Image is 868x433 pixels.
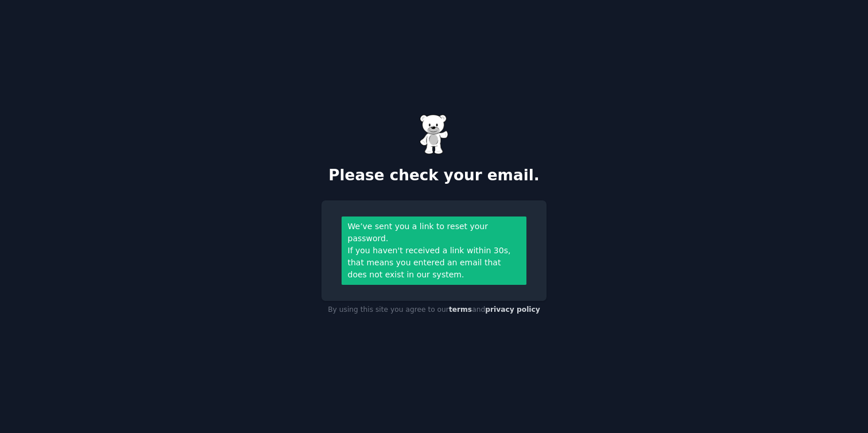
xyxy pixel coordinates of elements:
a: terms [449,306,472,314]
img: Gummy Bear [420,114,448,154]
h2: Please check your email. [321,167,547,185]
div: If you haven't received a link within 30s, that means you entered an email that does not exist in... [348,245,521,281]
div: We’ve sent you a link to reset your password. [348,221,521,245]
div: By using this site you agree to our and [321,301,547,319]
a: privacy policy [485,306,540,314]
